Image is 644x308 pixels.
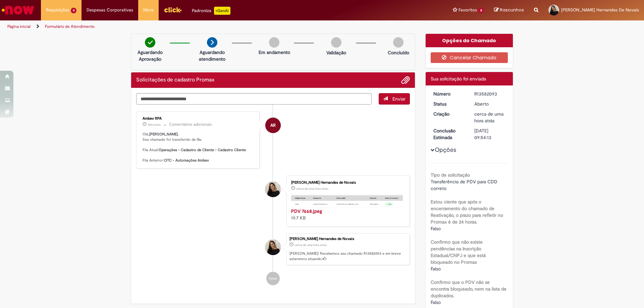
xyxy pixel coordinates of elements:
[428,127,470,141] dt: Conclusão Estimada
[143,132,254,163] p: Olá, , Seu chamado foi transferido de fila. Fila Atual: Fila Anterior:
[478,8,484,13] span: 8
[428,90,470,97] dt: Número
[148,123,161,127] time: 30/09/2025 15:25:10
[431,239,486,265] b: Confirmo que não existe pendências na Inscrição Estadual/CNPJ e que está bloqueado no Promax
[294,243,327,247] span: cerca de uma hora atrás
[296,187,328,191] time: 30/09/2025 14:53:07
[431,179,499,191] span: Transferência de PDV para CDD correto
[136,93,372,105] textarea: Digite sua mensagem aqui...
[289,237,406,241] div: [PERSON_NAME] Hernandes de Novais
[291,208,322,214] a: PDV 7668.jpeg
[401,76,410,84] button: Adicionar anexos
[136,233,410,265] li: Bianca Paina Hernandes de Novais
[431,299,441,305] span: Falso
[136,77,214,83] h2: Solicitações de cadastro Promax Histórico de tíquete
[134,49,166,62] p: Aguardando Aprovação
[426,34,513,47] div: Opções do Chamado
[431,266,441,272] span: Falso
[291,181,403,185] div: [PERSON_NAME] Hernandes de Novais
[136,105,410,292] ul: Histórico de tíquete
[474,101,505,107] div: Aberto
[431,76,486,82] span: Sua solicitação foi enviada
[145,37,155,48] img: check-circle-green.png
[428,101,470,107] dt: Status
[269,37,279,48] img: img-circle-grey.png
[500,7,524,13] span: Rascunhos
[143,7,154,13] span: More
[392,96,406,102] span: Enviar
[207,37,217,48] img: arrow-next.png
[265,240,281,255] div: Bianca Paina Hernandes de Novais
[326,49,346,56] p: Validação
[474,90,505,97] div: R13582093
[46,7,69,13] span: Requisições
[164,158,209,163] b: OTC - Automações Ambev
[7,24,31,29] a: Página inicial
[169,122,212,127] small: Comentários adicionais
[431,199,503,225] b: Estou ciente que após o encerramento do chamado de Reativação, o prazo para refletir no Promax é ...
[291,208,403,221] div: 19.7 KB
[474,111,503,124] span: cerca de uma hora atrás
[331,37,341,48] img: img-circle-grey.png
[164,5,182,15] img: click_logo_yellow_360x200.png
[196,49,228,62] p: Aguardando atendimento
[296,187,328,191] span: cerca de uma hora atrás
[388,49,409,56] p: Concluído
[431,52,508,63] button: Cancelar Chamado
[5,20,424,33] ul: Trilhas de página
[192,7,230,15] div: Padroniza
[265,118,281,133] div: Ambev RPA
[431,172,470,178] b: Tipo de solicitação
[259,49,290,56] p: Em andamento
[214,7,230,15] p: +GenAi
[1,3,35,17] img: ServiceNow
[149,132,178,137] b: [PERSON_NAME]
[45,24,95,29] a: Formulário de Atendimento
[474,111,503,124] time: 30/09/2025 14:54:03
[71,8,76,13] span: 4
[379,93,410,105] button: Enviar
[393,37,404,48] img: img-circle-grey.png
[474,111,505,124] div: 30/09/2025 14:54:03
[159,147,246,152] b: Operações - Cadastro de Cliente - Cadastro Cliente
[289,251,406,261] p: [PERSON_NAME]! Recebemos seu chamado R13582093 e em breve estaremos atuando.
[431,226,441,232] span: Falso
[270,117,276,133] span: AR
[431,279,506,299] b: Confirmo que o PDV não se encontra bloqueado, nem na lista de duplicados.
[494,7,524,13] a: Rascunhos
[265,182,281,197] div: Bianca Paina Hernandes de Novais
[143,117,254,121] div: Ambev RPA
[459,7,477,13] span: Favoritos
[148,123,161,127] span: 38m atrás
[294,243,327,247] time: 30/09/2025 14:54:03
[474,127,505,141] div: [DATE] 09:54:13
[428,111,470,117] dt: Criação
[561,7,639,13] span: [PERSON_NAME] Hernandes De Novais
[87,7,133,13] span: Despesas Corporativas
